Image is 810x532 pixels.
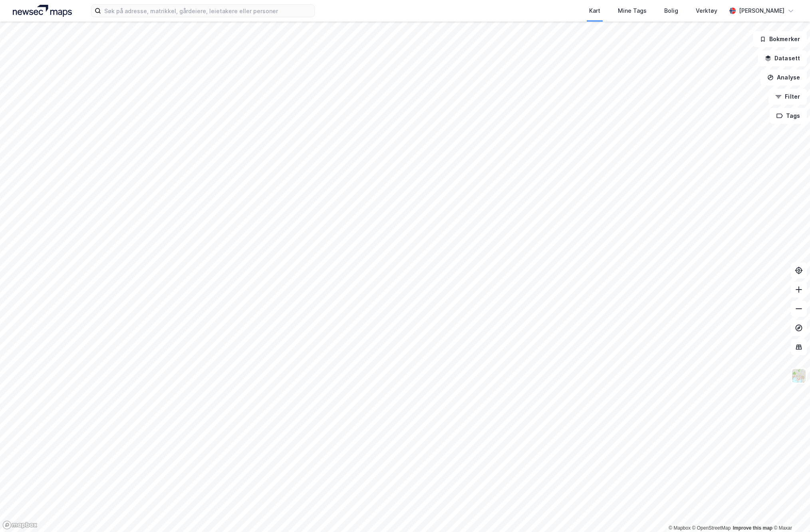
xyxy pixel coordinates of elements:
div: Kontrollprogram for chat [770,494,810,532]
button: Analyse [760,69,807,85]
div: Bolig [664,6,678,16]
div: Mine Tags [618,6,647,16]
div: Kart [589,6,600,16]
div: [PERSON_NAME] [739,6,784,16]
button: Bokmerker [753,31,807,47]
a: OpenStreetMap [692,525,731,531]
div: Verktøy [696,6,717,16]
img: Z [791,368,806,383]
button: Filter [768,89,807,105]
input: Søk på adresse, matrikkel, gårdeiere, leietakere eller personer [101,5,314,17]
iframe: Chat Widget [770,494,810,532]
img: logo.a4113a55bc3d86da70a041830d287a7e.svg [13,5,72,17]
a: Mapbox homepage [2,520,38,530]
a: Mapbox [669,525,691,531]
a: Improve this map [733,525,772,531]
button: Datasett [758,50,807,66]
button: Tags [770,108,807,124]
